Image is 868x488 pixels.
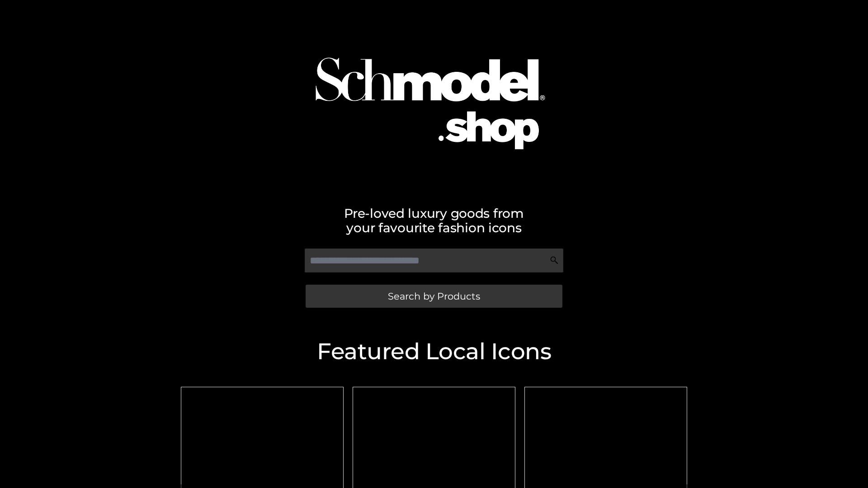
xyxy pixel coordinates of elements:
img: Search Icon [550,256,559,265]
a: Search by Products [306,285,562,308]
span: Search by Products [388,291,480,301]
h2: Featured Local Icons​ [176,340,692,363]
h2: Pre-loved luxury goods from your favourite fashion icons [176,206,692,235]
